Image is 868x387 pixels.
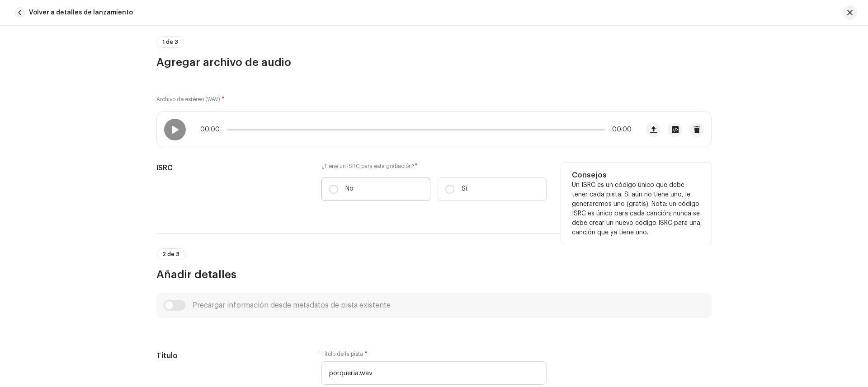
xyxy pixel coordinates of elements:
h3: Añadir detalles [156,267,712,282]
font: 1 de 3 [162,39,178,45]
font: 00:00 [612,126,632,133]
label: Título de la pista [321,350,368,358]
label: ¿Tiene un ISRC para esta grabación? [321,163,547,170]
font: No [345,186,354,192]
font: 2 de 3 [162,252,179,257]
input: Ingrese el nombre de la pista [321,361,547,385]
font: Consejos [572,172,607,179]
font: 00:00 [200,126,220,133]
font: Título [156,352,178,359]
h3: Agregar archivo de audio [156,55,712,70]
small: Archivo de estéreo (WAV) [156,97,220,102]
font: Sí [462,186,467,192]
font: ISRC [156,164,173,172]
p: Un ISRC es un código único que debe tener cada pista. Si aún no tiene uno, le generaremos uno (gr... [572,181,701,238]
